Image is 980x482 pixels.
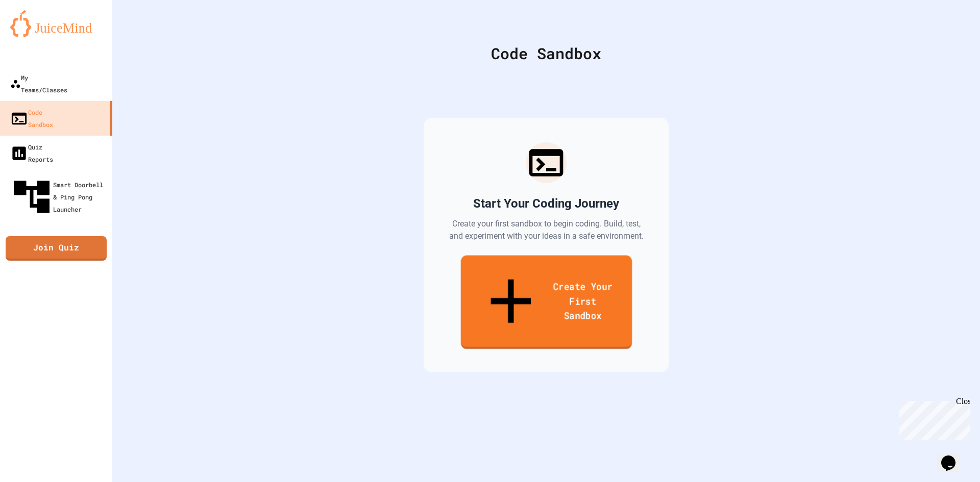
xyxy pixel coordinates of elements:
[460,256,632,349] a: Create Your First Sandbox
[473,195,619,212] h2: Start Your Coding Journey
[937,441,970,472] iframe: chat widget
[6,236,107,261] a: Join Quiz
[4,4,70,65] div: Chat with us now!Close
[895,397,970,440] iframe: chat widget
[448,218,644,242] p: Create your first sandbox to begin coding. Build, test, and experiment with your ideas in a safe ...
[10,106,53,131] div: Code Sandbox
[10,10,102,37] img: logo-orange.svg
[138,42,954,65] div: Code Sandbox
[10,71,67,96] div: My Teams/Classes
[10,141,53,165] div: Quiz Reports
[10,175,108,218] div: Smart Doorbell & Ping Pong Launcher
